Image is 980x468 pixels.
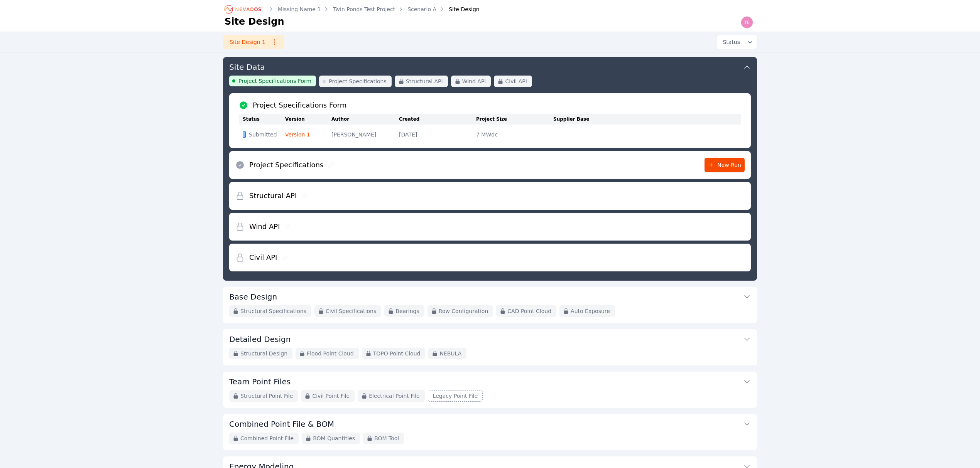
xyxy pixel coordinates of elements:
[505,77,527,85] span: Civil API
[399,114,476,125] th: Created
[229,372,751,390] button: Team Point Files
[240,434,294,442] span: Combined Point File
[433,392,478,400] span: Legacy Point File
[278,5,321,13] a: Missing Name 1
[312,392,350,400] span: Civil Point File
[243,131,279,138] div: Submitted
[439,350,461,357] span: NEBULA
[374,434,399,442] span: BOM Tool
[313,434,355,442] span: BOM Quantities
[239,114,285,125] th: Status
[708,161,741,169] span: New Run
[249,221,280,232] h2: Wind API
[249,160,323,170] h2: Project Specifications
[223,372,757,408] div: Team Point FilesStructural Point FileCivil Point FileElectrical Point FileLegacy Point File
[331,125,399,145] td: [PERSON_NAME]
[507,307,551,315] span: CAD Point Cloud
[285,114,331,125] th: Version
[438,5,480,13] div: Site Design
[476,114,553,125] th: Project Size
[331,114,399,125] th: Author
[399,125,476,145] td: [DATE]
[229,419,334,429] h3: Combined Point File & BOM
[249,252,277,263] h2: Civil API
[307,350,354,357] span: Flood Point Cloud
[229,334,291,345] h3: Detailed Design
[249,190,297,201] h2: Structural API
[720,38,740,46] span: Status
[439,307,488,315] span: Row Configuration
[223,414,757,450] div: Combined Point File & BOMCombined Point FileBOM QuantitiesBOM Tool
[741,16,753,29] img: Ted Elliott
[373,350,421,357] span: TOPO Point Cloud
[553,114,630,125] th: Supplier Base
[229,291,277,302] h3: Base Design
[238,77,311,85] span: Project Specifications Form
[240,307,306,315] span: Structural Specifications
[369,392,419,400] span: Electrical Point File
[705,158,745,172] a: New Run
[462,77,486,85] span: Wind API
[223,329,757,365] div: Detailed DesignStructural DesignFlood Point CloudTOPO Point CloudNEBULA
[240,350,287,357] span: Structural Design
[285,131,310,138] a: Version 1
[229,414,751,433] button: Combined Point File & BOM
[326,307,376,315] span: Civil Specifications
[333,5,395,13] a: Twin Ponds Test Project
[716,35,757,49] button: Status
[229,62,265,72] h3: Site Data
[229,287,751,305] button: Base Design
[229,376,291,387] h3: Team Point Files
[571,307,610,315] span: Auto Exposure
[223,35,284,49] a: Site Design 1
[229,329,751,348] button: Detailed Design
[240,392,293,400] span: Structural Point File
[225,15,284,28] h1: Site Design
[395,307,419,315] span: Bearings
[407,5,436,13] a: Scenario A
[223,287,757,323] div: Base DesignStructural SpecificationsCivil SpecificationsBearingsRow ConfigurationCAD Point CloudA...
[329,77,387,85] span: Project Specifications
[476,125,553,145] td: 7 MWdc
[406,77,443,85] span: Structural API
[229,57,751,76] button: Site Data
[225,3,480,15] nav: Breadcrumb
[253,100,346,111] h2: Project Specifications Form
[223,57,757,281] div: Site DataProject Specifications FormProject SpecificationsStructural APIWind APICivil APIProject ...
